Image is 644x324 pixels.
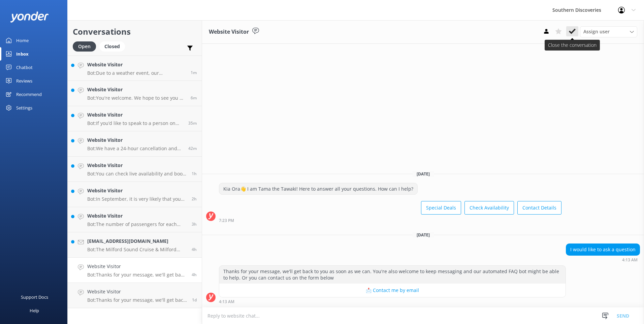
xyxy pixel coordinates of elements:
img: yonder-white-logo.png [10,11,49,23]
div: Support Docs [21,290,48,304]
button: Check Availability [464,201,514,215]
h4: Website Visitor [87,61,186,68]
button: 📩 Contact me by email [219,284,566,297]
p: Bot: You can check live availability and book your Milford Sound adventure on our website. [87,171,187,177]
a: [EMAIL_ADDRESS][DOMAIN_NAME]Bot:The Milford Sound Cruise & Milford Track Day Walk package offers ... [68,232,202,258]
div: Sep 15 2025 04:13am (UTC +12:00) Pacific/Auckland [219,299,566,304]
p: Bot: Thanks for your message, we'll get back to you as soon as we can. You're also welcome to kee... [87,272,187,278]
span: Sep 15 2025 07:03am (UTC +12:00) Pacific/Auckland [192,171,197,176]
strong: 4:13 AM [219,300,234,304]
div: Kia Ora👋 I am Tama the Tawaki! Here to answer all your questions. How can I help? [219,183,417,195]
span: Sep 15 2025 08:40am (UTC +12:00) Pacific/Auckland [191,70,197,75]
div: Open [73,41,96,52]
div: Settings [16,101,32,115]
span: Sep 15 2025 07:59am (UTC +12:00) Pacific/Auckland [188,145,197,151]
button: Contact Details [517,201,561,215]
p: Bot: In September, it is very likely that you will see the New Zealand fur seal. Dolphins are oft... [87,196,187,202]
span: Sep 15 2025 04:13am (UTC +12:00) Pacific/Auckland [192,272,197,278]
h4: Website Visitor [87,212,187,220]
div: Closed [99,41,125,52]
div: Assign User [580,26,637,37]
span: Sep 15 2025 04:23am (UTC +12:00) Pacific/Auckland [192,247,197,252]
div: Help [30,304,39,317]
div: Chatbot [16,61,33,74]
h4: Website Visitor [87,187,187,194]
p: Bot: You're welcome. We hope to see you at Southern Discoveries soon! [87,95,186,101]
div: Home [16,34,29,47]
span: Sep 15 2025 08:35am (UTC +12:00) Pacific/Auckland [191,95,197,101]
h4: Website Visitor [87,288,187,295]
button: Special Deals [421,201,461,215]
h4: Website Visitor [87,263,187,270]
a: Website VisitorBot:In September, it is very likely that you will see the New Zealand fur seal. Do... [68,182,202,207]
a: Open [73,42,99,50]
div: Recommend [16,88,42,101]
p: Bot: Due to a weather event, our Underwater Observatory has sustained some damage and does not ha... [87,70,186,76]
div: Inbox [16,47,29,61]
div: Sep 14 2025 07:23pm (UTC +12:00) Pacific/Auckland [219,218,561,223]
span: Sep 14 2025 07:56am (UTC +12:00) Pacific/Auckland [192,297,197,303]
a: Website VisitorBot:If you’d like to speak to a person on the Southern Discoveries team, please ca... [68,106,202,131]
p: Bot: We have a 24-hour cancellation and amendment policy. If you notify us more than 24 hours bef... [87,145,183,152]
h4: Website Visitor [87,162,187,169]
span: Sep 15 2025 08:06am (UTC +12:00) Pacific/Auckland [188,120,197,126]
a: Website VisitorBot:Thanks for your message, we'll get back to you as soon as we can. You're also ... [68,283,202,308]
span: Sep 15 2025 06:12am (UTC +12:00) Pacific/Auckland [192,196,197,202]
strong: 7:23 PM [219,219,234,223]
a: Website VisitorBot:Thanks for your message, we'll get back to you as soon as we can. You're also ... [68,258,202,283]
h4: Website Visitor [87,136,183,144]
strong: 4:13 AM [622,258,638,262]
h2: Conversations [73,25,197,38]
a: Closed [99,42,128,50]
span: [DATE] [413,232,434,238]
p: Bot: If you’d like to speak to a person on the Southern Discoveries team, please call [PHONE_NUMB... [87,120,183,126]
h3: Website Visitor [209,28,249,36]
div: Thanks for your message, we'll get back to you as soon as we can. You're also welcome to keep mes... [219,266,566,284]
div: Reviews [16,74,32,88]
a: Website VisitorBot:We have a 24-hour cancellation and amendment policy. If you notify us more tha... [68,131,202,157]
p: Bot: The Milford Sound Cruise & Milford Track Day Walk package offers two departure times with di... [87,247,187,253]
span: Assign user [583,28,610,35]
a: Website VisitorBot:The number of passengers for each departure can vary depending on the vessel i... [68,207,202,232]
p: Bot: Thanks for your message, we'll get back to you as soon as we can. You're also welcome to kee... [87,297,187,303]
a: Website VisitorBot:Due to a weather event, our Underwater Observatory has sustained some damage a... [68,56,202,81]
h4: Website Visitor [87,111,183,119]
h4: Website Visitor [87,86,186,93]
span: [DATE] [413,171,434,177]
a: Website VisitorBot:You can check live availability and book your Milford Sound adventure on our w... [68,157,202,182]
a: Website VisitorBot:You're welcome. We hope to see you at Southern Discoveries soon!6m [68,81,202,106]
h4: [EMAIL_ADDRESS][DOMAIN_NAME] [87,237,187,245]
p: Bot: The number of passengers for each departure can vary depending on the vessel in use, and we ... [87,221,187,227]
div: Sep 15 2025 04:13am (UTC +12:00) Pacific/Auckland [566,257,640,262]
span: Sep 15 2025 04:51am (UTC +12:00) Pacific/Auckland [192,221,197,227]
div: I would like to ask a question [566,244,640,255]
